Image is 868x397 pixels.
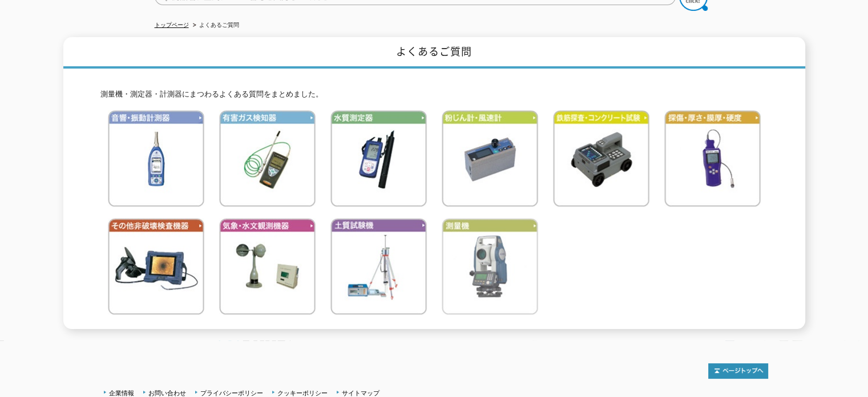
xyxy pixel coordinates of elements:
img: 音響・振動計測器 [108,110,204,207]
img: 土質試験機 [330,218,427,315]
h1: よくあるご質問 [63,37,805,69]
img: 鉄筋検査・コンクリート試験 [553,110,649,207]
img: 探傷・厚さ・膜厚・硬度 [664,110,761,207]
img: 気象・水文観測機器 [219,218,316,315]
p: 測量機・測定器・計測器にまつわるよくある質問をまとめました。 [100,89,768,101]
a: クッキーポリシー [277,390,328,396]
img: トップページへ [708,363,768,379]
img: 測量機 [442,218,538,315]
a: トップページ [155,22,189,28]
a: プライバシーポリシー [200,390,263,396]
img: その他非破壊検査機器 [108,218,204,315]
a: 企業情報 [109,390,134,396]
img: 粉じん計・風速計 [442,110,538,207]
a: サイトマップ [342,390,380,396]
img: 有害ガス検知器 [219,110,316,207]
a: お問い合わせ [148,390,186,396]
li: よくあるご質問 [191,19,239,31]
img: 水質測定器 [330,110,427,207]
